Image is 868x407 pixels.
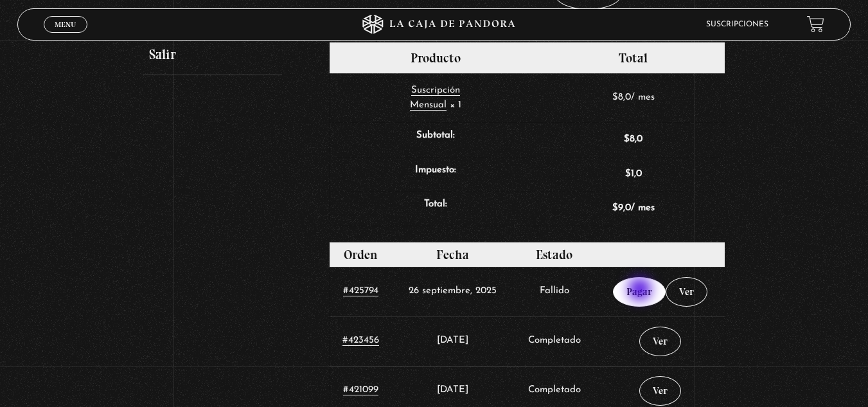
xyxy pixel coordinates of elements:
td: Completado [514,316,595,366]
span: $ [625,169,631,179]
th: Total: [330,191,542,226]
a: #421099 [343,385,378,395]
time: 1753561399 [437,385,468,395]
span: 8,0 [624,134,642,144]
a: Suscripciones [706,21,768,28]
span: $ [624,134,630,144]
th: Subtotal: [330,122,542,157]
th: Impuesto: [330,157,542,192]
span: $ [612,203,618,213]
a: #425794 [343,286,378,296]
span: $ [612,93,618,102]
td: / mes [542,73,725,122]
span: 8,0 [612,93,631,102]
span: Estado [536,247,572,262]
h2: Totales de suscripciones [329,35,725,42]
a: Pagar [613,277,666,307]
th: Producto [330,42,542,73]
strong: × 1 [450,100,461,110]
span: Cerrar [50,31,80,40]
span: Fecha [436,247,469,262]
a: Salir [143,35,283,75]
span: Suscripción [411,86,460,95]
td: Fallido [514,267,595,316]
a: #423456 [342,336,379,346]
span: Orden [344,247,378,262]
a: Ver [639,327,681,356]
td: / mes [542,191,725,226]
th: Total [542,42,725,73]
time: 1758918176 [409,286,497,296]
a: View your shopping cart [807,15,824,33]
span: 9,0 [612,203,631,213]
span: Menu [55,21,76,28]
a: Ver [666,277,707,307]
span: 1,0 [625,169,642,179]
time: 1756239738 [437,336,468,345]
a: Suscripción Mensual [410,86,460,111]
a: Ver [639,376,681,406]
